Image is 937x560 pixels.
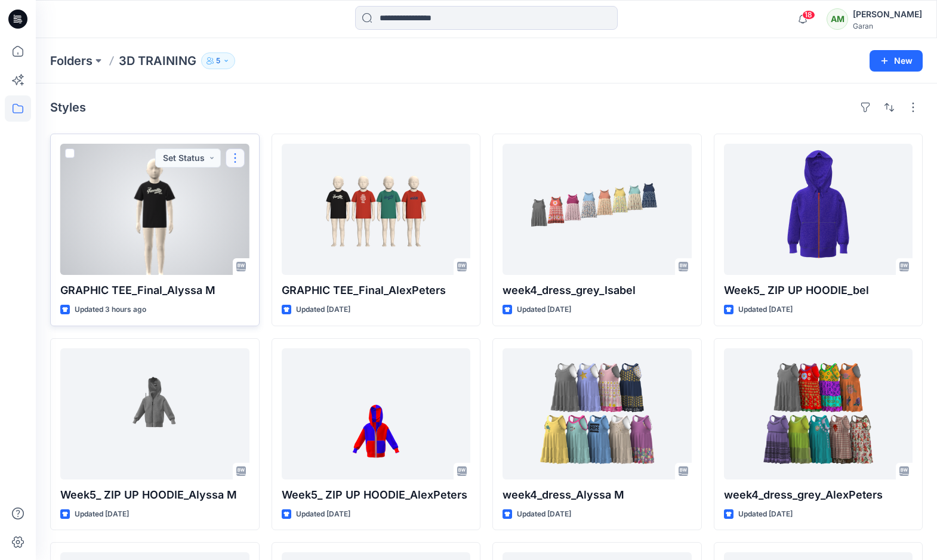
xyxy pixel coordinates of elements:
a: GRAPHIC TEE_Final_AlexPeters [282,144,471,275]
a: week4_dress_Alyssa M [503,348,692,479]
a: GRAPHIC TEE_Final_Alyssa M [60,144,249,275]
p: week4_dress_grey_Isabel [503,282,692,299]
p: Updated [DATE] [738,508,793,521]
p: Week5_ ZIP UP HOODIE_Alyssa M [60,487,249,503]
a: Week5_ ZIP UP HOODIE_bel [724,144,913,275]
p: Updated [DATE] [296,304,350,316]
p: Updated [DATE] [296,508,350,521]
div: AM [827,8,848,30]
p: week4_dress_grey_AlexPeters [724,487,913,503]
p: Updated [DATE] [75,508,129,521]
a: Week5_ ZIP UP HOODIE_Alyssa M [60,348,249,479]
div: [PERSON_NAME] [853,7,922,21]
h4: Styles [50,100,86,115]
a: Week5_ ZIP UP HOODIE_AlexPeters [282,348,471,479]
p: Week5_ ZIP UP HOODIE_bel [724,282,913,299]
a: week4_dress_grey_Isabel [503,144,692,275]
p: Updated [DATE] [517,508,571,521]
button: 5 [201,52,235,69]
a: week4_dress_grey_AlexPeters [724,348,913,479]
div: Garan [853,21,922,30]
p: Updated 3 hours ago [75,304,146,316]
a: Folders [50,52,93,69]
p: Week5_ ZIP UP HOODIE_AlexPeters [282,487,471,503]
button: New [870,50,923,72]
p: Updated [DATE] [738,304,793,316]
p: week4_dress_Alyssa M [503,487,692,503]
p: Updated [DATE] [517,304,571,316]
p: 3D TRAINING [119,52,196,69]
p: GRAPHIC TEE_Final_Alyssa M [60,282,249,299]
p: 5 [216,54,220,67]
p: GRAPHIC TEE_Final_AlexPeters [282,282,471,299]
span: 18 [802,10,815,20]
